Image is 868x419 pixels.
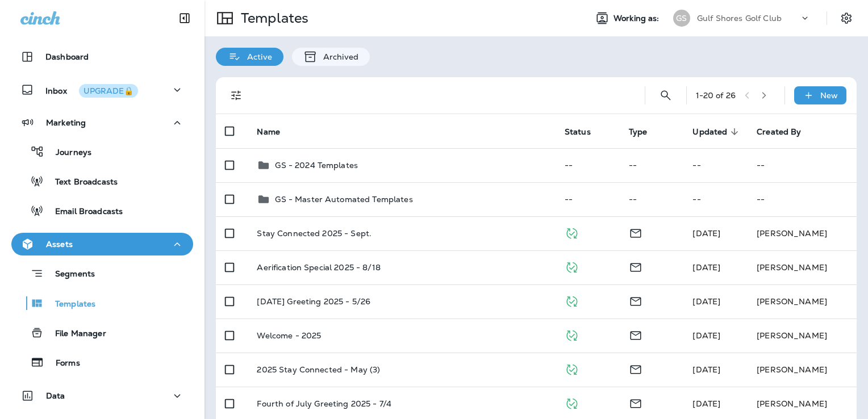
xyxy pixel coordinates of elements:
p: Forms [44,358,80,369]
p: Assets [46,240,73,249]
p: Text Broadcasts [44,177,118,188]
button: Journeys [11,140,193,164]
span: Published [565,397,579,408]
span: Caitlin Wilson [692,364,720,375]
td: -- [748,148,857,182]
td: [PERSON_NAME] [748,250,857,284]
span: Created By [757,127,801,137]
button: Text Broadcasts [11,169,193,193]
span: Name [257,127,295,137]
button: UPGRADE🔒 [79,84,138,98]
span: Published [565,261,579,271]
span: Email [629,227,642,237]
button: File Manager [11,321,193,345]
span: Email [629,397,642,408]
p: Segments [44,269,95,280]
button: Email Broadcasts [11,199,193,223]
p: Templates [44,299,95,310]
p: Gulf Shores Golf Club [697,14,782,23]
span: Caitlin Wilson [692,399,720,409]
p: Dashboard [45,52,89,61]
td: -- [683,148,748,182]
button: Assets [11,233,193,255]
span: Email [629,329,642,340]
span: Working as: [614,14,662,23]
span: Updated [692,127,727,137]
p: Stay Connected 2025 - Sept. [257,229,372,238]
td: -- [683,182,748,216]
p: [DATE] Greeting 2025 - 5/26 [257,297,370,306]
button: Search Templates [654,84,677,107]
span: Type [629,127,662,137]
button: InboxUPGRADE🔒 [11,78,193,101]
td: -- [620,148,684,182]
td: -- [556,182,620,216]
button: Templates [11,291,193,315]
p: Aerification Special 2025 - 8/18 [257,263,380,272]
span: Caitlin Wilson [692,228,720,238]
div: 1 - 20 of 26 [696,91,736,100]
span: Type [629,127,648,137]
span: Status [565,127,606,137]
td: -- [556,148,620,182]
span: Updated [692,127,742,137]
button: Collapse Sidebar [169,7,201,30]
span: Caitlin Wilson [692,330,720,341]
button: Data [11,384,193,407]
span: Name [257,127,280,137]
span: Caitlin Wilson [692,296,720,307]
span: Status [565,127,591,137]
p: 2025 Stay Connected - May (3) [257,365,380,374]
p: Fourth of July Greeting 2025 - 7/4 [257,399,391,408]
td: [PERSON_NAME] [748,216,857,250]
span: Published [565,295,579,305]
p: Marketing [46,118,86,127]
span: Caitlin Wilson [692,262,720,273]
button: Dashboard [11,45,193,68]
span: Email [629,295,642,305]
p: File Manager [44,329,106,340]
td: [PERSON_NAME] [748,319,857,353]
div: UPGRADE🔒 [84,87,133,95]
td: -- [748,182,857,216]
span: Published [565,329,579,340]
span: Created By [757,127,816,137]
td: [PERSON_NAME] [748,284,857,319]
p: Templates [236,10,308,27]
p: Welcome - 2025 [257,331,321,340]
span: Email [629,363,642,374]
span: Published [565,227,579,237]
button: Segments [11,261,193,286]
button: Settings [836,8,857,28]
p: Archived [318,52,358,61]
td: [PERSON_NAME] [748,353,857,387]
p: GS - Master Automated Templates [275,195,412,204]
span: Email [629,261,642,271]
div: GS [673,10,690,27]
td: -- [620,182,684,216]
p: GS - 2024 Templates [275,161,358,170]
p: New [820,91,838,100]
button: Filters [225,84,248,107]
span: Published [565,363,579,374]
p: Email Broadcasts [44,207,123,217]
p: Data [46,391,65,400]
button: Forms [11,350,193,374]
button: Marketing [11,111,193,134]
p: Journeys [44,148,91,158]
p: Active [241,52,272,61]
p: Inbox [45,84,138,96]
